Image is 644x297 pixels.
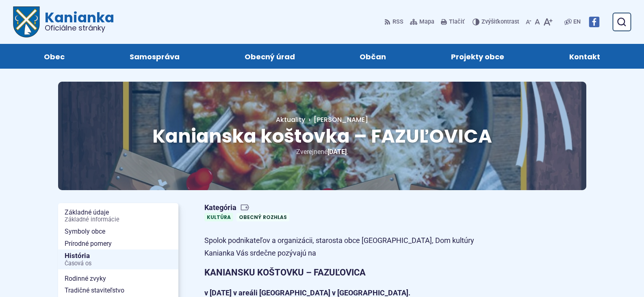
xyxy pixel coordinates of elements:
span: Kategória [204,203,293,212]
span: Kanianka [40,11,114,32]
span: Zvýšiť [481,18,497,25]
a: Projekty obce [427,44,529,69]
span: [DATE] [327,148,347,156]
span: [PERSON_NAME] [314,115,368,124]
span: Občan [360,44,386,69]
span: Projekty obce [451,44,504,69]
a: Mapa [408,13,436,30]
button: Zväčšiť veľkosť písma [542,13,554,30]
a: [PERSON_NAME] [305,115,368,124]
a: Rodinné zvyky [58,273,178,285]
span: Symboly obce [65,225,172,238]
span: Kanianska koštovka – FAZUĽOVICA [152,123,492,149]
a: Symboly obce [58,225,178,238]
span: Kontakt [569,44,600,69]
a: HistóriaČasová os [58,249,178,269]
a: Kontakt [545,44,624,69]
strong: v [DATE] v areáli [GEOGRAPHIC_DATA] v [GEOGRAPHIC_DATA]. [204,288,410,297]
span: Základné informácie [65,217,172,223]
a: Obec [20,44,89,69]
button: Zmenšiť veľkosť písma [524,13,533,30]
span: EN [573,17,581,27]
span: Základné údaje [65,206,172,225]
span: RSS [392,17,403,27]
span: Obec [44,44,65,69]
span: Samospráva [130,44,180,69]
span: Rodinné zvyky [65,273,172,285]
span: Prírodné pomery [65,238,172,250]
span: Obecný úrad [245,44,295,69]
a: Prírodné pomery [58,238,178,250]
a: Občan [336,44,411,69]
span: Časová os [65,260,172,267]
a: Obecný úrad [220,44,319,69]
a: Aktuality [276,115,305,124]
a: Samospráva [105,44,204,69]
img: Prejsť na domovskú stránku [13,7,40,37]
a: RSS [384,13,405,30]
p: Spolok podnikateľov a organizácii, starosta obce [GEOGRAPHIC_DATA], Dom kultúry Kanianka Vás srde... [204,234,493,259]
a: Logo Kanianka, prejsť na domovskú stránku. [13,7,114,37]
span: Tradičné staviteľstvo [65,284,172,297]
span: História [65,249,172,269]
button: Tlačiť [439,13,466,30]
a: Kultúra [204,213,233,221]
img: Prejsť na Facebook stránku [589,17,599,27]
a: Základné údajeZákladné informácie [58,206,178,225]
a: Tradičné staviteľstvo [58,284,178,297]
button: Zvýšiťkontrast [473,13,521,30]
span: kontrast [481,19,519,26]
strong: KANIANSKU KOŠTOVKU – FAZUĽOVICA [204,267,366,277]
a: Obecný rozhlas [236,213,289,221]
span: Oficiálne stránky [45,24,114,32]
span: Tlačiť [449,19,464,26]
button: Nastaviť pôvodnú veľkosť písma [533,13,542,30]
span: Mapa [419,17,434,27]
a: EN [572,17,582,27]
p: Zverejnené . [84,146,560,157]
